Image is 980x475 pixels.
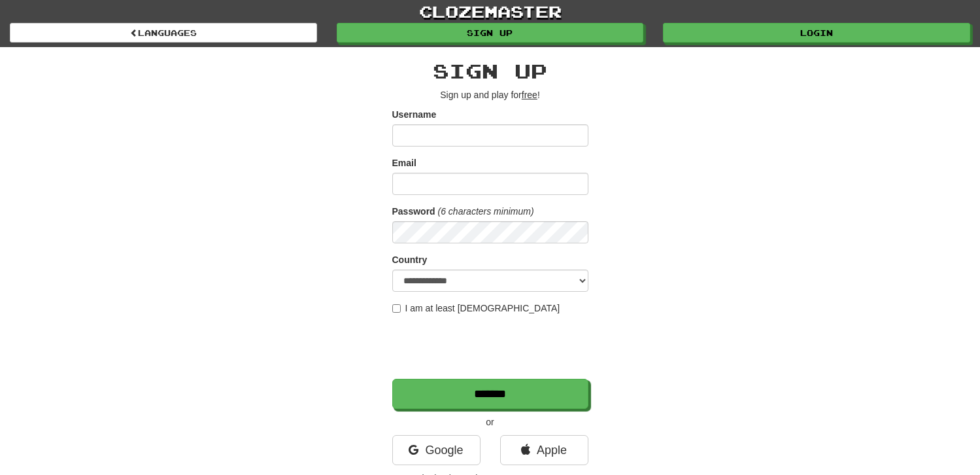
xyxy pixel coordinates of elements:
h2: Sign up [392,60,588,82]
label: Email [392,156,416,169]
a: Login [663,23,970,43]
label: Username [392,108,437,121]
a: Apple [500,435,588,465]
u: free [522,90,537,100]
label: Password [392,205,435,218]
p: Sign up and play for ! [392,88,588,101]
input: I am at least [DEMOGRAPHIC_DATA] [392,304,401,313]
a: Sign up [337,23,644,43]
label: Country [392,253,428,266]
em: (6 characters minimum) [438,206,534,217]
label: I am at least [DEMOGRAPHIC_DATA] [392,302,560,315]
a: Languages [10,23,317,43]
p: or [392,415,588,429]
iframe: reCAPTCHA [392,321,591,372]
a: Google [392,435,481,465]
